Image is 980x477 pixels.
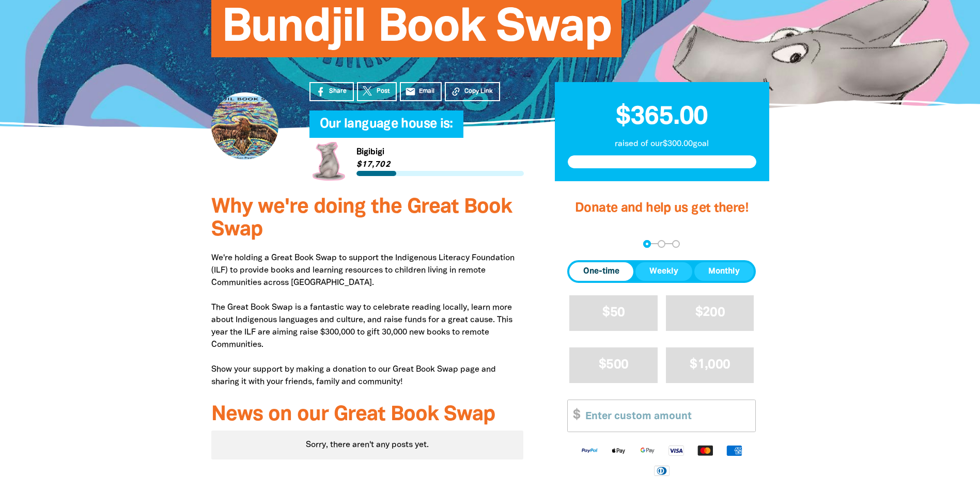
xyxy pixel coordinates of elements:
img: Apple Pay logo [604,444,633,456]
button: One-time [569,262,633,281]
span: $200 [695,307,725,319]
button: Navigate to step 1 of 3 to enter your donation amount [643,240,651,248]
span: Share [329,87,347,96]
img: American Express logo [720,444,749,456]
button: Copy Link [445,82,500,101]
button: Navigate to step 3 of 3 to enter your payment details [672,240,680,248]
a: emailEmail [400,82,442,101]
button: Monthly [694,262,754,281]
button: $500 [569,347,658,383]
div: Donation frequency [567,260,756,283]
span: $ [568,400,580,432]
img: Visa logo [662,444,691,456]
span: One-time [583,265,619,278]
span: Post [377,87,390,96]
span: Email [419,87,434,96]
span: Why we're doing the Great Book Swap [211,198,512,240]
img: Google Pay logo [633,444,662,456]
span: Donate and help us get there! [575,202,749,214]
h3: News on our Great Book Swap [211,404,524,426]
button: $1,000 [666,347,754,383]
h6: My Team [309,128,524,134]
i: email [405,86,416,97]
a: Share [309,82,354,101]
a: Post [357,82,397,101]
span: $1,000 [690,359,730,371]
button: Navigate to step 2 of 3 to enter your details [658,240,665,248]
span: Weekly [649,265,678,278]
img: Paypal logo [575,444,604,456]
button: Weekly [635,262,692,281]
div: Sorry, there aren't any posts yet. [211,431,524,459]
span: $500 [599,359,628,371]
span: Bundjil Book Swap [222,7,612,57]
p: raised of our $300.00 goal [568,138,756,150]
img: Diners Club logo [647,465,676,476]
button: $200 [666,295,754,331]
span: Our language house is: [320,118,453,138]
div: Paginated content [211,431,524,459]
span: $365.00 [616,105,708,129]
button: $50 [569,295,658,331]
img: Mastercard logo [691,444,720,456]
p: We're holding a Great Book Swap to support the Indigenous Literacy Foundation (ILF) to provide bo... [211,252,524,388]
span: Copy Link [464,87,493,96]
input: Enter custom amount [578,400,755,432]
span: Monthly [708,265,740,278]
span: $50 [602,307,625,319]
